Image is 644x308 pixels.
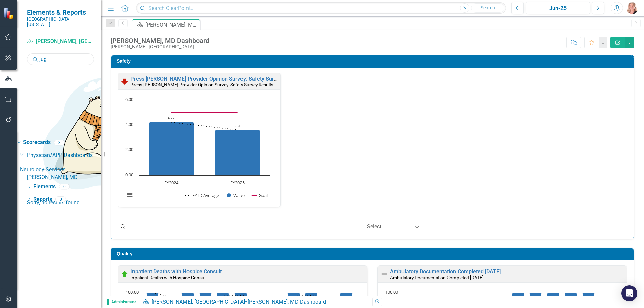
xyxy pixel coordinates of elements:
path: FY2024, 4.22. Value. [149,122,194,175]
button: View chart menu, Chart [125,190,135,200]
img: Below Plan [121,77,129,85]
g: Goal, series 3 of 3. Line with 12 data points. [151,291,348,294]
a: [PERSON_NAME], [GEOGRAPHIC_DATA] [152,299,245,305]
a: Reports [33,196,52,203]
a: Neurology Services [20,166,101,174]
input: Search ClearPoint... [136,2,506,14]
img: Tiffany LaCoste [626,2,638,14]
text: 4.00 [125,121,133,127]
div: [PERSON_NAME], MD Dashboard [111,37,209,44]
div: 3 [54,140,65,145]
a: Inpatient Deaths with Hospice Consult [130,268,222,275]
text: 6.00 [125,96,133,102]
div: [PERSON_NAME], MD Dashboard [145,21,198,29]
button: Jun-25 [526,2,590,14]
button: Search [471,3,504,13]
span: Elements & Reports [27,8,94,16]
svg: Interactive chart [121,97,274,205]
div: Jun-25 [528,4,588,12]
text: FY2025 [230,180,245,186]
h3: Safety [117,59,630,64]
img: ClearPoint Strategy [3,8,15,19]
small: Inpatient Deaths with Hospice Consult [130,275,207,280]
g: Goal, series 3 of 3. Line with 2 data points. [170,111,239,114]
text: 2.00 [125,146,133,152]
div: Chart. Highcharts interactive chart. [121,97,277,205]
span: Administrator [107,299,139,305]
div: 0 [59,184,70,190]
h3: Quality [117,251,630,256]
a: [PERSON_NAME], MD [27,174,101,181]
small: Ambulatory Documentation Completed [DATE] [390,275,484,280]
a: [PERSON_NAME], [GEOGRAPHIC_DATA] [27,38,94,45]
img: No results found [27,65,228,199]
div: » [142,298,367,306]
small: [GEOGRAPHIC_DATA][US_STATE] [27,16,94,27]
text: 100.00 [126,289,139,295]
a: Ambulatory Documentation Completed [DATE] [390,268,501,275]
div: [PERSON_NAME], [GEOGRAPHIC_DATA] [111,44,209,49]
g: Value, series 2 of 3. Bar series with 2 bars. [149,122,260,175]
div: Open Intercom Messenger [621,285,637,301]
input: Search Below... [27,53,94,65]
a: Physician/APP Dashboards [27,151,101,159]
text: 4.22 [168,116,175,120]
div: Double-Click to Edit [118,73,281,207]
span: Search [481,5,495,10]
text: FY2024 [164,180,179,186]
a: Press [PERSON_NAME] Provider Opinion Survey: Safety Survey Results [130,76,302,82]
path: FY2025, 3.61. Value. [215,130,260,175]
a: Scorecards [23,139,51,146]
button: Show Value [227,192,245,198]
small: Press [PERSON_NAME] Provider Opinion Survey: Safety Survey Results [130,82,273,87]
div: 0 [55,196,66,202]
div: [PERSON_NAME], MD Dashboard [248,299,326,305]
button: Show Goal [252,192,268,198]
button: Show FYTD Average [185,192,220,198]
a: Elements [33,183,56,191]
img: Not Defined [380,270,388,278]
text: 3.61 [234,123,241,128]
img: On Target [121,270,129,278]
text: 0.00 [125,172,133,178]
g: Goal, series 3 of 3. Line with 12 data points. [412,291,607,294]
text: 100.00 [385,289,398,295]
